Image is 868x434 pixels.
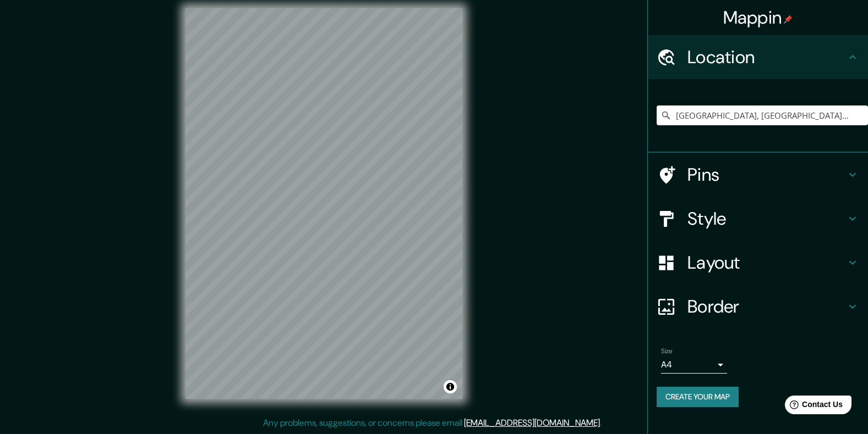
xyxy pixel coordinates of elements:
[648,35,868,79] div: Location
[687,46,846,68] h4: Location
[648,285,868,329] div: Border
[603,416,605,430] div: .
[784,15,793,24] img: pin-icon.png
[657,387,739,407] button: Create your map
[687,164,846,186] h4: Pins
[263,416,602,430] p: Any problems, suggestions, or concerns please email .
[648,153,868,197] div: Pins
[661,347,673,356] label: Size
[648,241,868,285] div: Layout
[723,7,793,29] h4: Mappin
[687,208,846,230] h4: Style
[687,252,846,274] h4: Layout
[657,105,868,125] input: Pick your city or area
[185,8,462,399] canvas: Map
[602,416,603,430] div: .
[464,417,600,429] a: [EMAIL_ADDRESS][DOMAIN_NAME]
[648,197,868,241] div: Style
[770,391,856,422] iframe: Help widget launcher
[661,356,727,374] div: A4
[444,380,457,393] button: Toggle attribution
[687,296,846,318] h4: Border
